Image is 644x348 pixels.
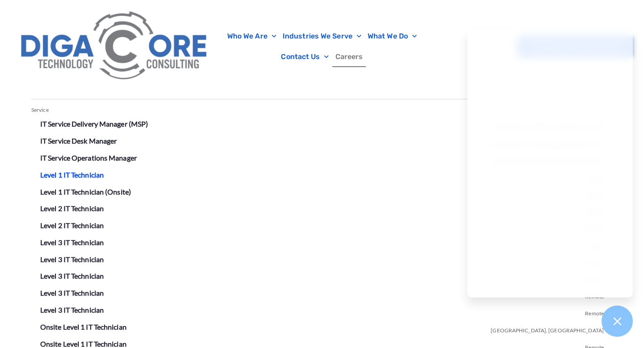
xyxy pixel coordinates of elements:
[40,306,104,314] a: Level 3 IT Technician
[40,221,104,229] a: Level 2 IT Technician
[31,104,613,117] div: Service
[40,238,104,246] a: Level 3 IT Technician
[40,170,104,179] a: Level 1 IT Technician
[218,26,425,67] nav: Menu
[278,47,332,67] a: Contact Us
[40,289,104,297] a: Level 3 IT Technician
[332,47,366,67] a: Careers
[585,303,604,320] span: Remote
[40,204,104,212] a: Level 2 IT Technician
[40,153,137,162] a: IT Service Operations Manager
[40,323,127,331] a: Onsite Level 1 IT Technician
[224,26,280,47] a: Who We Are
[40,255,104,263] a: Level 3 IT Technician
[491,320,604,337] span: [GEOGRAPHIC_DATA], [GEOGRAPHIC_DATA]
[467,29,633,297] iframe: Chatgenie Messenger
[364,26,420,47] a: What We Do
[16,4,214,89] img: Digacore Logo
[40,272,104,280] a: Level 3 IT Technician
[280,26,364,47] a: Industries We Serve
[40,119,148,128] a: IT Service Delivery Manager (MSP)
[40,187,131,196] a: Level 1 IT Technician (Onsite)
[40,340,127,348] a: Onsite Level 1 IT Technician
[40,136,117,145] a: IT Service Desk Manager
